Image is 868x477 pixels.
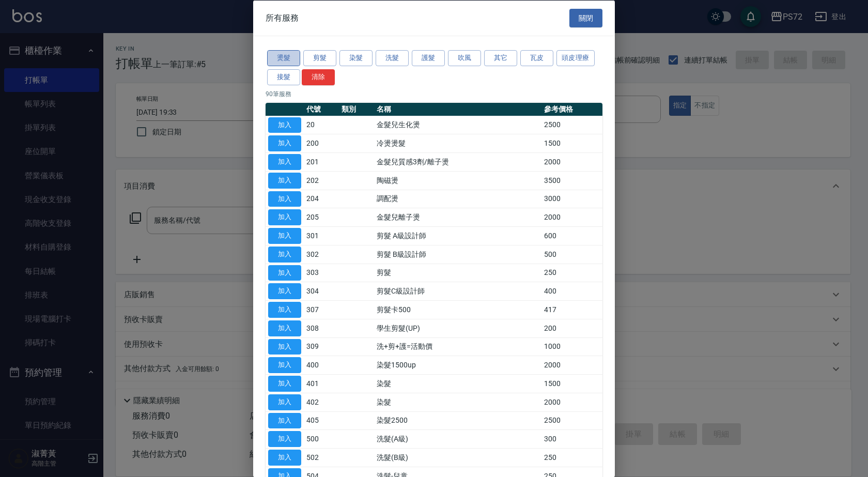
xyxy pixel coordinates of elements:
[304,116,339,134] td: 20
[374,411,541,430] td: 染髮2500
[268,394,301,410] button: 加入
[374,134,541,152] td: 冷燙燙髮
[268,154,301,170] button: 加入
[541,102,602,116] th: 參考價格
[374,374,541,393] td: 染髮
[541,116,602,134] td: 2500
[304,226,339,245] td: 301
[376,50,409,66] button: 洗髮
[304,152,339,171] td: 201
[304,245,339,264] td: 302
[304,448,339,467] td: 502
[484,50,517,66] button: 其它
[374,319,541,337] td: 學生剪髮(UP)
[541,134,602,152] td: 1500
[541,374,602,393] td: 1500
[267,50,300,66] button: 燙髮
[268,302,301,318] button: 加入
[374,337,541,356] td: 洗+剪+護=活動價
[339,50,373,66] button: 染髮
[374,429,541,448] td: 洗髮(A級)
[304,429,339,448] td: 500
[304,282,339,300] td: 304
[268,117,301,133] button: 加入
[374,393,541,411] td: 染髮
[541,319,602,337] td: 200
[374,152,541,171] td: 金髮兒質感3劑/離子燙
[541,226,602,245] td: 600
[374,171,541,190] td: 陶磁燙
[304,134,339,152] td: 200
[268,265,301,281] button: 加入
[541,356,602,374] td: 2000
[268,431,301,447] button: 加入
[304,300,339,319] td: 307
[541,429,602,448] td: 300
[304,190,339,208] td: 204
[302,69,335,85] button: 清除
[304,264,339,282] td: 303
[374,102,541,116] th: 名稱
[520,50,553,66] button: 瓦皮
[374,208,541,226] td: 金髮兒離子燙
[304,411,339,430] td: 405
[304,374,339,393] td: 401
[541,152,602,171] td: 2000
[268,228,301,244] button: 加入
[267,69,300,85] button: 接髮
[412,50,445,66] button: 護髮
[304,171,339,190] td: 202
[541,282,602,300] td: 400
[268,357,301,373] button: 加入
[268,320,301,336] button: 加入
[541,208,602,226] td: 2000
[304,337,339,356] td: 309
[541,264,602,282] td: 250
[268,450,301,466] button: 加入
[541,411,602,430] td: 2500
[266,89,602,98] p: 90 筆服務
[268,283,301,299] button: 加入
[374,116,541,134] td: 金髮兒生化燙
[374,356,541,374] td: 染髮1500up
[268,135,301,151] button: 加入
[374,300,541,319] td: 剪髮卡500
[304,356,339,374] td: 400
[374,264,541,282] td: 剪髮
[268,191,301,207] button: 加入
[374,245,541,264] td: 剪髮 B級設計師
[541,245,602,264] td: 500
[374,448,541,467] td: 洗髮(B級)
[541,393,602,411] td: 2000
[541,337,602,356] td: 1000
[304,319,339,337] td: 308
[339,102,374,116] th: 類別
[304,208,339,226] td: 205
[266,12,299,23] span: 所有服務
[556,50,595,66] button: 頭皮理療
[268,246,301,262] button: 加入
[541,171,602,190] td: 3500
[268,338,301,355] button: 加入
[268,412,301,428] button: 加入
[569,8,602,27] button: 關閉
[448,50,481,66] button: 吹風
[303,50,336,66] button: 剪髮
[541,190,602,208] td: 3000
[374,282,541,300] td: 剪髮C級設計師
[374,190,541,208] td: 調配燙
[268,172,301,188] button: 加入
[374,226,541,245] td: 剪髮 A級設計師
[268,376,301,392] button: 加入
[304,393,339,411] td: 402
[541,300,602,319] td: 417
[268,209,301,225] button: 加入
[304,102,339,116] th: 代號
[541,448,602,467] td: 250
